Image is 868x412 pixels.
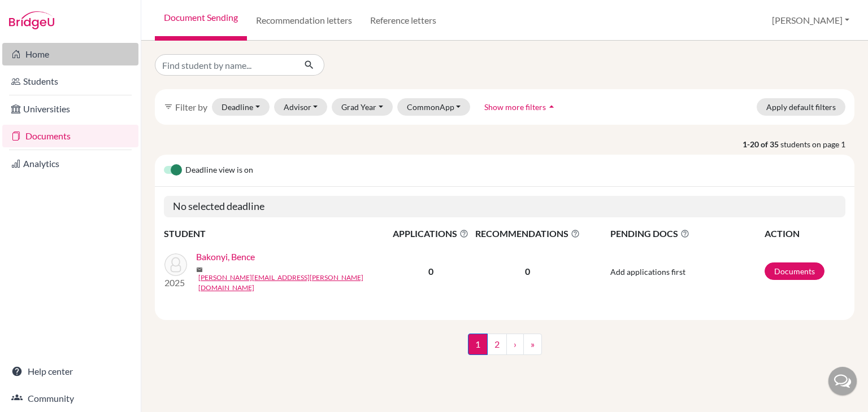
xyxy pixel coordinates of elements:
span: Help [25,8,49,18]
a: Analytics [2,152,138,175]
input: Find student by name... [155,54,295,76]
button: Deadline [212,98,270,116]
span: students on page 1 [780,138,854,150]
a: Universities [2,98,138,120]
span: RECOMMENDATIONS [472,227,583,240]
p: 0 [472,265,583,278]
a: » [523,334,542,355]
span: Deadline view is on [185,164,253,177]
button: Grad Year [332,98,393,116]
span: PENDING DOCS [610,227,763,240]
a: Home [2,43,138,65]
span: mail [196,266,203,273]
span: APPLICATIONS [390,227,471,240]
b: 0 [428,266,433,277]
button: Show more filtersarrow_drop_up [475,98,567,116]
a: Documents [2,125,138,147]
a: [PERSON_NAME][EMAIL_ADDRESS][PERSON_NAME][DOMAIN_NAME] [198,273,398,293]
h5: No selected deadline [164,196,845,217]
button: [PERSON_NAME] [767,10,854,31]
a: Community [2,387,138,410]
a: 2 [487,334,507,355]
nav: ... [468,334,542,364]
span: Add applications first [610,267,685,277]
p: 2025 [164,276,187,290]
a: Bakonyi, Bence [196,250,255,264]
a: Help center [2,360,138,383]
i: arrow_drop_up [546,101,557,112]
a: › [506,334,524,355]
span: Filter by [175,102,207,112]
i: filter_list [164,102,173,111]
button: Advisor [274,98,328,116]
span: 1 [468,334,488,355]
a: Students [2,70,138,93]
img: Bakonyi, Bence [164,253,187,276]
th: ACTION [764,226,845,241]
button: Apply default filters [757,98,845,116]
a: Documents [765,262,824,280]
img: Bridge-U [9,11,54,29]
th: STUDENT [164,226,390,241]
button: CommonApp [397,98,471,116]
span: Show more filters [484,102,546,112]
strong: 1-20 of 35 [743,138,780,150]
